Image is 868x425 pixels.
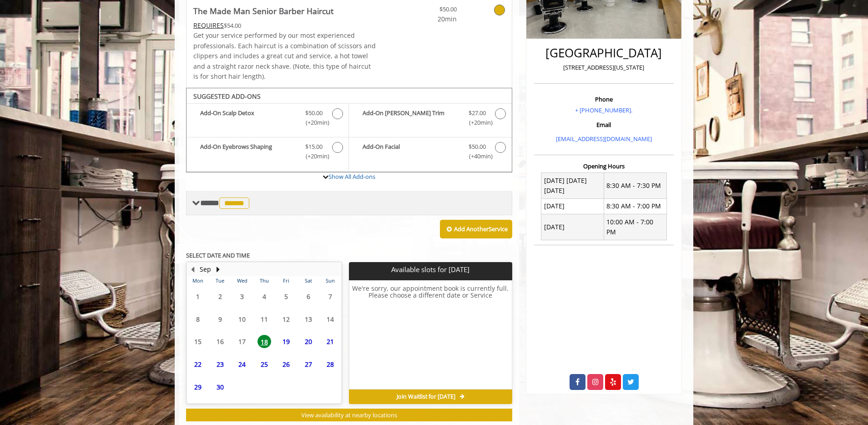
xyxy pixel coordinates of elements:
td: Select day25 [253,353,275,376]
th: Tue [209,276,231,285]
span: 25 [257,358,271,371]
b: Add-On [PERSON_NAME] Trim [363,108,459,127]
td: Select day26 [275,353,297,376]
span: 27 [302,358,315,371]
th: Sat [297,276,319,285]
td: Select day18 [253,330,275,353]
th: Mon [187,276,209,285]
h2: [GEOGRAPHIC_DATA] [536,46,671,60]
span: 21 [323,335,337,348]
button: View availability at nearby locations [186,409,512,422]
label: Add-On Eyebrows Shaping [191,142,344,163]
span: $50.00 [469,142,486,152]
button: Sep [200,264,211,274]
span: 23 [213,358,227,371]
td: Select day20 [297,330,319,353]
span: 28 [323,358,337,371]
span: $50.00 [305,108,323,118]
p: [STREET_ADDRESS][US_STATE] [536,63,671,72]
span: View availability at nearby locations [301,411,397,419]
b: Add-On Scalp Detox [200,108,296,127]
span: $15.00 [305,142,323,152]
td: Select day27 [297,353,319,376]
td: Select day28 [319,353,342,376]
label: Add-On Beard Trim [353,108,507,130]
button: Next Month [214,264,222,274]
th: Fri [275,276,297,285]
span: 26 [279,358,293,371]
label: Add-On Facial [353,142,507,163]
div: $54.00 [193,20,376,30]
a: [EMAIL_ADDRESS][DOMAIN_NAME] [556,135,652,143]
h3: Opening Hours [534,163,674,169]
span: Join Waitlist for [DATE] [397,393,455,400]
button: Add AnotherService [440,220,512,239]
td: [DATE] [DATE] [DATE] [541,173,604,199]
div: The Made Man Senior Barber Haircut Add-onS [186,88,512,172]
span: 18 [257,335,271,348]
td: 8:30 AM - 7:00 PM [604,198,666,214]
th: Thu [253,276,275,285]
span: 20min [403,14,457,24]
p: Get your service performed by our most experienced professionals. Each haircut is a combination o... [193,30,376,81]
b: Add-On Facial [363,142,459,161]
b: Add-On Eyebrows Shaping [200,142,296,161]
span: $27.00 [469,108,486,118]
td: [DATE] [541,198,604,214]
b: SUGGESTED ADD-ONS [193,92,261,101]
p: Available slots for [DATE] [353,266,508,273]
span: 22 [191,358,205,371]
th: Sun [319,276,342,285]
td: Select day22 [187,353,209,376]
span: 30 [213,380,227,394]
td: Select day23 [209,353,231,376]
span: (+40min ) [464,152,490,161]
td: Select day29 [187,375,209,398]
span: (+20min ) [301,118,328,127]
span: 29 [191,380,205,394]
b: The Made Man Senior Barber Haircut [193,5,333,17]
b: SELECT DATE AND TIME [186,251,250,259]
td: Select day30 [209,375,231,398]
td: Select day21 [319,330,342,353]
span: 20 [302,335,315,348]
h3: Email [536,121,671,128]
button: Previous Month [189,264,196,274]
h6: We're sorry, our appointment book is currently full. Please choose a different date or Service [349,285,511,386]
span: This service needs some Advance to be paid before we block your appointment [193,21,224,30]
label: Add-On Scalp Detox [191,108,344,130]
td: [DATE] [541,214,604,240]
a: + [PHONE_NUMBER]. [575,106,632,114]
span: (+20min ) [464,118,490,127]
span: (+20min ) [301,152,328,161]
td: Select day19 [275,330,297,353]
h3: Phone [536,96,671,102]
td: 8:30 AM - 7:30 PM [604,173,666,199]
a: Show All Add-ons [328,172,375,181]
span: 19 [279,335,293,348]
td: Select day24 [231,353,253,376]
b: Add Another Service [454,225,508,233]
span: 24 [235,358,249,371]
th: Wed [231,276,253,285]
td: 10:00 AM - 7:00 PM [604,214,666,240]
